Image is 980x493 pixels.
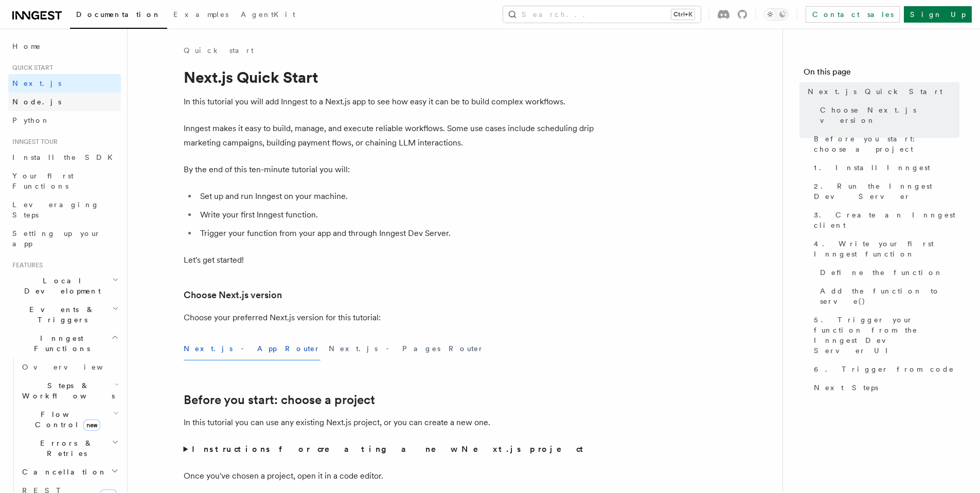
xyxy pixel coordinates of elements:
[808,86,942,97] span: Next.js Quick Start
[184,45,254,56] a: Quick start
[814,181,959,202] span: 2. Run the Inngest Dev Server
[8,138,58,146] span: Inngest tour
[192,444,587,454] strong: Instructions for creating a new Next.js project
[18,376,121,405] button: Steps & Workflows
[184,162,595,177] p: By the end of this ten-minute tutorial you will:
[167,3,235,28] a: Examples
[816,282,959,311] a: Add the function to serve()
[197,226,595,241] li: Trigger your function from your app and through Inngest Dev Server.
[810,177,959,206] a: 2. Run the Inngest Dev Server
[18,467,107,477] span: Cancellation
[8,195,121,224] a: Leveraging Steps
[18,380,115,401] span: Steps & Workflows
[8,304,112,325] span: Events & Triggers
[76,10,161,19] span: Documentation
[8,64,53,72] span: Quick start
[18,438,112,459] span: Errors & Retries
[814,134,959,154] span: Before you start: choose a project
[810,378,959,397] a: Next Steps
[814,364,954,374] span: 6. Trigger from code
[810,158,959,177] a: 1. Install Inngest
[8,271,121,300] button: Local Development
[8,167,121,195] a: Your first Functions
[806,6,900,23] a: Contact sales
[12,153,119,161] span: Install the SDK
[329,337,484,360] button: Next.js - Pages Router
[173,10,228,19] span: Examples
[22,363,128,371] span: Overview
[8,300,121,329] button: Events & Triggers
[184,288,282,302] a: Choose Next.js version
[804,82,959,101] a: Next.js Quick Start
[184,68,595,86] h1: Next.js Quick Start
[12,98,61,106] span: Node.js
[184,121,595,150] p: Inngest makes it easy to build, manage, and execute reliable workflows. Some use cases include sc...
[820,105,959,125] span: Choose Next.js version
[18,405,121,434] button: Flow Controlnew
[764,8,789,21] button: Toggle dark mode
[816,101,959,130] a: Choose Next.js version
[12,79,61,87] span: Next.js
[820,267,943,278] span: Define the function
[8,333,111,354] span: Inngest Functions
[816,263,959,282] a: Define the function
[12,116,50,124] span: Python
[184,393,375,407] a: Before you start: choose a project
[184,415,595,430] p: In this tutorial you can use any existing Next.js project, or you can create a new one.
[814,239,959,259] span: 4. Write your first Inngest function
[8,74,121,93] a: Next.js
[8,111,121,130] a: Python
[820,286,959,306] span: Add the function to serve()
[8,261,43,269] span: Features
[814,210,959,230] span: 3. Create an Inngest client
[12,200,99,219] span: Leveraging Steps
[197,189,595,204] li: Set up and run Inngest on your machine.
[12,229,101,248] span: Setting up your app
[83,419,100,431] span: new
[503,6,701,23] button: Search...Ctrl+K
[241,10,295,19] span: AgentKit
[810,130,959,158] a: Before you start: choose a project
[810,360,959,378] a: 6. Trigger from code
[8,37,121,56] a: Home
[8,329,121,358] button: Inngest Functions
[184,253,595,267] p: Let's get started!
[804,66,959,82] h4: On this page
[814,162,930,173] span: 1. Install Inngest
[904,6,972,23] a: Sign Up
[235,3,301,28] a: AgentKit
[8,148,121,167] a: Install the SDK
[814,382,878,393] span: Next Steps
[18,463,121,481] button: Cancellation
[8,93,121,111] a: Node.js
[184,95,595,109] p: In this tutorial you will add Inngest to a Next.js app to see how easy it can be to build complex...
[18,434,121,463] button: Errors & Retries
[197,208,595,222] li: Write your first Inngest function.
[12,41,41,51] span: Home
[810,311,959,360] a: 5. Trigger your function from the Inngest Dev Server UI
[814,315,959,356] span: 5. Trigger your function from the Inngest Dev Server UI
[810,206,959,234] a: 3. Create an Inngest client
[8,276,112,296] span: Local Development
[12,172,74,190] span: Your first Functions
[184,311,595,325] p: Choose your preferred Next.js version for this tutorial:
[18,358,121,376] a: Overview
[184,337,320,360] button: Next.js - App Router
[8,224,121,253] a: Setting up your app
[18,409,113,430] span: Flow Control
[671,9,694,20] kbd: Ctrl+K
[810,234,959,263] a: 4. Write your first Inngest function
[184,469,595,483] p: Once you've chosen a project, open it in a code editor.
[184,442,595,457] summary: Instructions for creating a new Next.js project
[70,3,167,29] a: Documentation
